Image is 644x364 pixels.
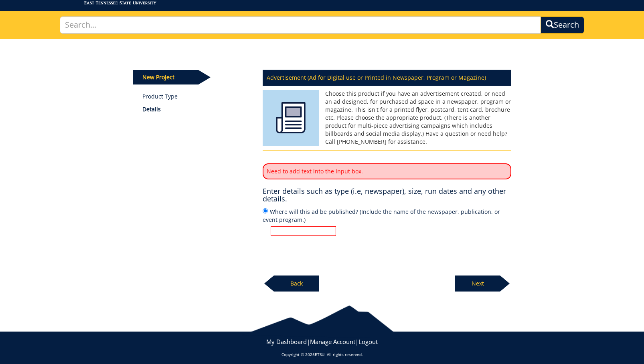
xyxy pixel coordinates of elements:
[263,208,268,213] input: Where will this ad be published? (Include the name of the newspaper, publication, or event program.)
[133,70,198,84] p: New Project
[266,338,307,346] a: My Dashboard
[263,163,511,179] p: Need to add text into the input box.
[271,226,336,236] input: Where will this ad be published? (Include the name of the newspaper, publication, or event program.)
[315,352,324,357] a: ETSU
[263,90,511,146] p: Choose this product if you have an advertisement created, or need an ad designed, for purchased a...
[263,187,511,203] h4: Enter details such as type (i.e, newspaper), size, run dates and any other details.
[455,276,500,292] p: Next
[310,338,355,346] a: Manage Account
[541,16,584,34] button: Search
[274,276,319,292] p: Back
[263,207,511,236] label: Where will this ad be published? (Include the name of the newspaper, publication, or event program.)
[142,93,251,101] a: Product Type
[358,338,378,346] a: Logout
[60,16,541,34] input: Search...
[142,105,251,113] p: Details
[263,70,511,86] p: Advertisement (Ad for Digital use or Printed in Newspaper, Program or Magazine)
